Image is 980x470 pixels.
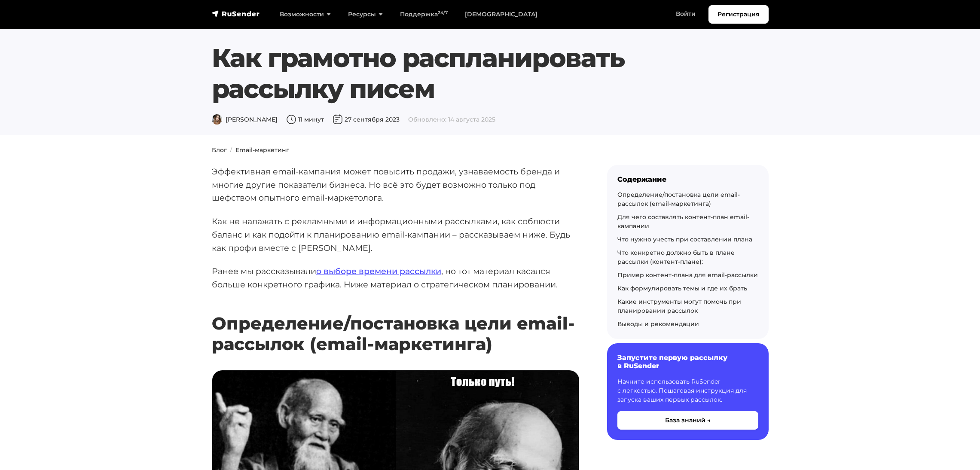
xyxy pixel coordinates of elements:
[212,265,580,291] p: Ранее мы рассказывали , но тот материал касался больше конкретного графика. Ниже материал о страт...
[617,191,740,208] a: Определение/постановка цели email-рассылок (email-маркетинга)
[667,5,704,23] a: Войти
[438,10,448,15] sup: 24/7
[617,354,758,370] h6: Запустите первую рассылку в RuSender
[212,288,580,354] h2: Определение/постановка цели email-рассылок (email-маркетинга)
[456,6,546,23] a: [DEMOGRAPHIC_DATA]
[339,6,391,23] a: Ресурсы
[212,215,580,254] p: Как не налажать с рекламными и информационными рассылками, как соблюсти баланс и как подойти к пл...
[333,114,343,125] img: Дата публикации
[212,9,260,18] img: RuSender
[212,146,227,154] a: Блог
[316,266,441,276] a: о выборе времени рассылки
[617,298,741,314] a: Какие инструменты могут помочь при планировании рассылок
[607,343,769,439] a: Запустите первую рассылку в RuSender Начните использовать RuSender с легкостью. Пошаговая инструк...
[617,271,758,279] a: Пример контент-плана для email-рассылки
[617,235,752,243] a: Что нужно учесть при составлении плана
[212,43,721,104] h1: Как грамотно распланировать рассылку писем
[617,320,699,328] a: Выводы и рекомендации
[617,377,758,404] p: Начните использовать RuSender с легкостью. Пошаговая инструкция для запуска ваших первых рассылок.
[408,116,495,123] span: Обновлено: 14 августа 2025
[617,175,758,183] div: Содержание
[212,116,278,123] span: [PERSON_NAME]
[617,284,747,292] a: Как формулировать темы и где их брать
[207,146,774,155] nav: breadcrumb
[391,6,456,23] a: Поддержка24/7
[271,6,339,23] a: Возможности
[286,116,324,123] span: 11 минут
[617,249,735,266] a: Что конкретно должно быть в плане рассылки (контент-плане):
[227,146,289,155] li: Email-маркетинг
[617,411,758,430] button: База знаний →
[708,5,769,24] a: Регистрация
[212,165,580,204] p: Эффективная email-кампания может повысить продажи, узнаваемость бренда и многие другие показатели...
[286,114,296,125] img: Время чтения
[333,116,400,123] span: 27 сентября 2023
[617,213,749,230] a: Для чего составлять контент-план email-кампании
